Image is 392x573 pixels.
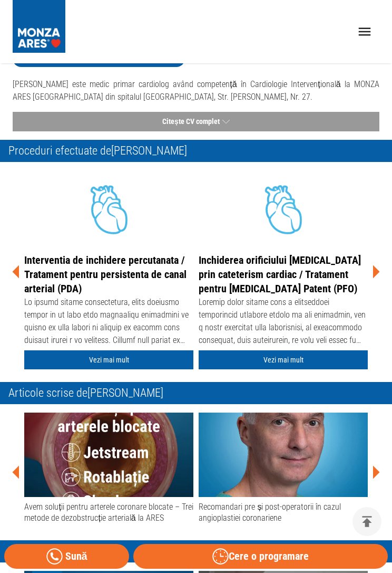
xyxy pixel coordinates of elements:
a: Vezi mai mult [199,350,368,370]
a: Recomandari pre și post-operatorii în cazul angioplastiei coronariene [199,413,368,524]
p: [PERSON_NAME] este medic primar cardiolog având competență în Cardiologie Intervențională la MONZ... [13,78,379,103]
a: Avem soluții pentru arterele coronare blocate – Trei metode de dezobstrucție arterială la ARES [24,413,193,524]
button: delete [352,507,381,536]
img: Recomandari pre și post-operatorii în cazul angioplastiei coronariene [199,413,368,497]
button: Cere o programare [133,544,388,569]
div: Avem soluții pentru arterele coronare blocate – Trei metode de dezobstrucție arterială la ARES [24,501,193,524]
button: Citește CV complet [13,112,379,131]
a: Inchiderea orificiului [MEDICAL_DATA] prin cateterism cardiac / Tratament pentru [MEDICAL_DATA] P... [199,254,361,295]
a: Interventia de inchidere percutanata / Tratament pentru persistenta de canal arterial (PDA) [24,254,187,295]
a: Sună [4,544,129,569]
button: open drawer [350,17,379,46]
div: Loremip dolor sitame cons a elitseddoei temporincid utlabore etdolo ma ali enimadmin, ven q nostr... [199,296,368,349]
a: Vezi mai mult [24,350,193,370]
img: Avem soluții pentru arterele coronare blocate – Trei metode de dezobstrucție arterială la ARES [24,413,193,497]
div: Lo ipsumd sitame consectetura, elits doeiusmo tempor in ut labo etdo magnaaliqu enimadmini ve qui... [24,296,193,349]
div: Recomandari pre și post-operatorii în cazul angioplastiei coronariene [199,501,368,524]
